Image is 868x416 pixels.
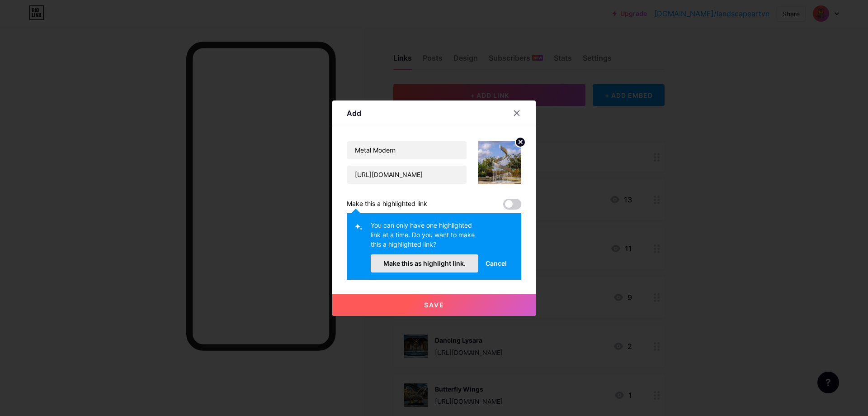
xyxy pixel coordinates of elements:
input: URL [347,166,467,184]
span: Cancel [486,258,507,268]
button: Cancel [478,254,514,273]
span: Make this as highlight link. [383,259,466,267]
span: Save [424,301,444,309]
div: Make this a highlighted link [347,199,427,210]
input: Title [347,141,467,159]
img: link_thumbnail [478,141,521,184]
div: Add [347,108,361,119]
button: Make this as highlight link. [371,254,478,273]
button: Save [332,294,536,316]
div: You can only have one highlighted link at a time. Do you want to make this a highlighted link? [371,220,478,254]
